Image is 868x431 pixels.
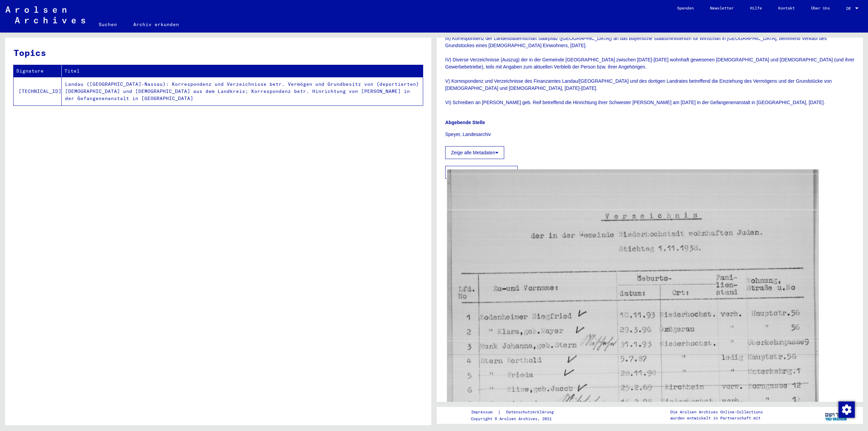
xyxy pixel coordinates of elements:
b: Abgebende Stelle [445,120,485,125]
img: yv_logo.png [824,407,849,424]
td: [TECHNICAL_ID] [14,77,62,105]
a: Archiv erkunden [125,16,187,33]
p: wurden entwickelt in Partnerschaft mit [670,415,763,421]
div: | [471,409,562,416]
th: Titel [62,65,423,77]
button: Zeige alle Metadaten [445,146,504,159]
a: Datenschutzerklärung [501,409,562,416]
div: Change consent [838,401,854,417]
mat-select-trigger: DE [846,6,851,11]
td: Landau ([GEOGRAPHIC_DATA]-Nassau): Korrespondenz und Verzeichnisse betr. Vermögen und Grundbesitz... [62,77,423,105]
p: Speyer, Landesarchiv [445,131,854,138]
a: Impressum [471,409,498,416]
a: Suchen [91,16,125,33]
h3: Topics [14,46,422,59]
th: Signature [14,65,62,77]
img: Arolsen_neg.svg [5,6,85,23]
p: Copyright © Arolsen Archives, 2021 [471,416,562,422]
p: Die Arolsen Archives Online-Collections [670,409,763,415]
img: Change consent [839,401,855,418]
button: Indizierungsdaten anzeigen [445,166,518,179]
